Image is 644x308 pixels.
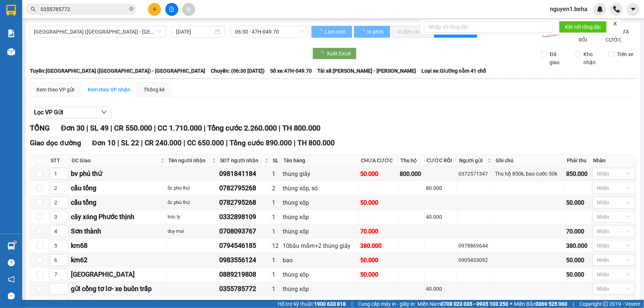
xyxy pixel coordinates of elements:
div: thùng giấy [283,169,358,179]
div: 50.000 [360,256,397,265]
span: loading [318,51,327,56]
div: 1 [272,284,280,294]
div: 0332898109 [219,212,269,222]
div: thùng xốp [283,270,358,279]
div: 850.000 [566,169,590,179]
div: Thống kê [144,86,165,94]
td: 0889219808 [218,267,271,282]
span: 06:30 - 47H-049.70 [235,26,303,37]
b: Tuyến: [GEOGRAPHIC_DATA] ([GEOGRAPHIC_DATA]) - [GEOGRAPHIC_DATA] [30,68,205,74]
button: plus [148,3,161,16]
div: 800.000 [400,169,423,179]
th: Thu hộ [399,155,425,167]
div: 12 [272,241,280,250]
img: solution-icon [7,30,15,37]
button: Lọc VP Gửi [30,107,111,118]
div: 0983556124 [219,255,269,265]
strong: 0369 525 060 [535,301,567,307]
div: Nhãn [593,156,634,165]
td: 0782795268 [218,181,271,195]
td: trúc ly [167,210,218,224]
span: ⚪️ [510,302,512,305]
sup: 1 [14,241,16,243]
div: cầu tổng [71,197,165,208]
div: cầu tổng [71,183,165,193]
div: 80.000 [426,299,456,307]
span: Hỗ trợ kỹ thuật: [278,300,346,308]
th: CƯỚC RỒI [425,155,457,167]
span: TỔNG [30,124,50,132]
img: phone-icon [613,6,620,13]
div: 1 [272,256,280,265]
span: Cung cấp máy in - giấy in: [358,300,416,308]
div: Thu hộ 850k, bao cước 50k [495,170,564,178]
span: close-circle [129,7,134,11]
div: 1 [272,227,280,236]
div: thùng xốp [283,299,358,308]
div: 10bầu mắm+2 thùng giấy [283,241,358,250]
div: 0889219808 [219,269,269,280]
div: bao [283,256,358,265]
div: 40.000 [426,285,456,293]
span: | [110,124,112,132]
span: CC 1.710.000 [158,124,202,132]
div: bv phú thứ [71,169,165,179]
button: In phơi [354,26,390,38]
td: 0782795268 [218,195,271,210]
span: Phú Yên (SC) - Đắk Lắk [34,26,161,37]
div: 0782795268 [219,183,269,193]
span: SL 49 [90,124,109,132]
div: km68 [71,240,165,251]
span: | [154,124,156,132]
span: aim [186,7,191,12]
span: | [183,139,185,147]
div: 80.000 [426,184,456,192]
span: Loại xe: Giường nằm 41 chỗ [421,67,486,75]
img: warehouse-icon [7,242,15,250]
td: ốc phú thứ [167,195,218,210]
span: Trên xe [614,50,637,58]
div: thùng xốp [283,198,358,207]
span: close-circle [129,6,134,13]
td: 0355785772 [218,282,271,296]
td: 0708093767 [218,224,271,239]
div: thùng xốp, sô [283,184,358,193]
span: TH 800.000 [282,124,320,132]
strong: 1900 633 818 [314,301,346,307]
span: loading [360,29,366,34]
span: file-add [169,7,174,12]
span: TH 800.000 [297,139,335,147]
span: Số xe: 47H-049.70 [270,67,312,75]
div: 0708093767 [219,226,269,236]
div: 0372571347 [458,170,492,178]
th: Tên hàng [282,155,359,167]
div: 50.000 [566,256,590,265]
span: Xuất Excel [327,49,351,58]
span: In phơi [367,28,384,36]
span: loading [317,29,324,34]
img: logo-vxr [6,5,16,16]
div: 0978869644 [458,242,492,250]
input: Tìm tên, số ĐT hoặc mã đơn [41,5,128,13]
div: 1 [272,299,280,308]
td: 0332898109 [218,210,271,224]
span: CR 550.000 [114,124,152,132]
td: 0981841184 [218,167,271,181]
span: Kết nối tổng đài [565,23,601,31]
input: 14/09/2025 [176,28,214,36]
div: 70.000 [566,227,590,236]
div: trúc ly [168,213,217,221]
div: gửi cồng tơ lơ- xe buôn trấp [71,284,165,294]
span: CC 650.000 [187,139,224,147]
span: Lọc VP Gửi [34,108,63,117]
span: close [613,21,618,26]
div: 0905433092 [458,256,492,264]
button: file-add [165,3,178,16]
div: 40.000 [426,213,456,221]
button: caret-down [627,3,640,16]
div: 50.000 [566,270,590,279]
div: 0355785772 [219,284,269,294]
td: 0983556124 [218,253,271,267]
div: 380.000 [360,241,397,250]
div: 50.000 [566,198,590,207]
